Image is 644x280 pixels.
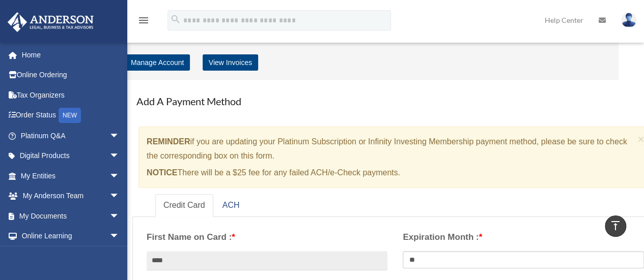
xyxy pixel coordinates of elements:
a: My Anderson Teamarrow_drop_down [7,186,135,206]
span: arrow_drop_down [109,146,130,167]
a: My Entitiesarrow_drop_down [7,166,135,186]
span: arrow_drop_down [109,126,130,146]
i: vertical_align_top [609,220,622,232]
label: Expiration Month : [403,230,643,245]
a: My Documentsarrow_drop_down [7,206,135,226]
a: Home [7,45,135,65]
div: NEW [59,108,81,123]
span: arrow_drop_down [109,226,130,247]
p: There will be a $25 fee for any failed ACH/e-Check payments. [147,166,634,180]
a: View Invoices [203,54,258,71]
strong: NOTICE [147,168,177,177]
strong: REMINDER [147,137,190,146]
a: Order StatusNEW [7,105,135,126]
span: arrow_drop_down [109,166,130,186]
a: menu [137,18,150,26]
i: menu [137,14,150,26]
label: First Name on Card : [147,230,387,245]
a: Digital Productsarrow_drop_down [7,146,135,166]
span: arrow_drop_down [109,186,130,207]
a: ACH [214,194,248,217]
a: Tax Organizers [7,85,135,105]
span: arrow_drop_down [109,206,130,227]
a: Online Ordering [7,65,135,85]
a: Online Learningarrow_drop_down [7,226,135,246]
a: Manage Account [125,54,190,71]
i: search [170,14,181,25]
img: Anderson Advisors Platinum Portal [5,12,97,32]
img: User Pic [621,13,636,27]
a: Credit Card [155,194,213,217]
a: Platinum Q&Aarrow_drop_down [7,126,135,146]
a: vertical_align_top [605,215,626,237]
